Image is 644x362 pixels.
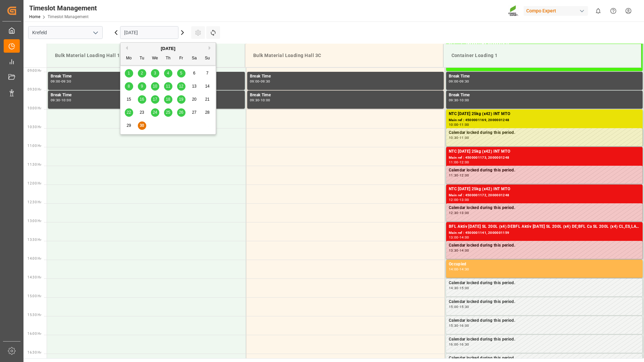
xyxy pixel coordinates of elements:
div: Break Time [51,92,242,99]
span: 3 [154,71,156,75]
button: Help Center [606,3,621,18]
div: Main ref : 4500001172, 2000001248 [449,193,640,198]
div: Choose Tuesday, September 23rd, 2025 [138,108,146,117]
div: Calendar locked during this period. [449,242,640,249]
span: 12:30 Hr [28,200,41,204]
div: - [459,198,460,201]
input: DD.MM.YYYY [120,26,178,39]
div: 09:00 [51,80,60,83]
div: NTC [DATE] 25kg (x42) INT MTO [449,186,640,193]
span: 30 [140,123,144,128]
span: 10 [153,84,157,89]
div: Choose Monday, September 29th, 2025 [125,121,133,130]
span: 11:30 Hr [28,163,41,166]
span: 21 [205,97,209,102]
div: Bulk Material Loading Hall 1 [52,49,239,62]
div: 14:00 [460,236,469,239]
span: 09:30 Hr [28,88,41,91]
div: Compo Expert [524,6,588,16]
div: Choose Wednesday, September 17th, 2025 [151,95,159,104]
div: 16:30 [460,343,469,346]
button: Next Month [209,46,213,50]
div: - [459,305,460,308]
div: 14:00 [460,249,469,252]
div: 13:00 [449,236,459,239]
div: Choose Monday, September 15th, 2025 [125,95,133,104]
div: Choose Saturday, September 20th, 2025 [190,95,199,104]
div: Choose Friday, September 26th, 2025 [177,108,185,117]
button: show 0 new notifications [591,3,606,18]
span: 16:30 Hr [28,351,41,354]
div: 10:00 [261,99,270,102]
div: 09:30 [250,99,260,102]
span: 15:30 Hr [28,313,41,317]
div: Main ref : 4500001173, 2000001248 [449,155,640,161]
div: Calendar locked during this period. [449,299,640,305]
span: 20 [192,97,196,102]
div: 15:00 [449,305,459,308]
div: 15:30 [460,305,469,308]
div: Choose Friday, September 19th, 2025 [177,95,185,104]
div: month 2025-09 [122,67,214,132]
span: 8 [128,84,130,89]
div: - [459,99,460,102]
div: 16:00 [460,324,469,327]
span: 18 [166,97,170,102]
div: Choose Friday, September 12th, 2025 [177,82,185,91]
div: Main ref : 4500001169, 2000001248 [449,117,640,123]
div: Sa [190,54,199,63]
span: 6 [193,71,196,75]
span: 17 [153,97,157,102]
div: Choose Wednesday, September 24th, 2025 [151,108,159,117]
div: Choose Wednesday, September 10th, 2025 [151,82,159,91]
span: 13:30 Hr [28,238,41,242]
div: Choose Monday, September 22nd, 2025 [125,108,133,117]
div: 10:30 [449,136,459,139]
div: 16:00 [449,343,459,346]
div: Container Loading 1 [449,49,636,62]
span: 09:00 Hr [28,69,41,72]
span: 23 [140,110,144,115]
div: - [459,268,460,271]
span: 10:00 Hr [28,106,41,110]
div: 14:30 [449,287,459,290]
div: - [459,80,460,83]
div: NTC [DATE] 25kg (x42) INT MTO [449,148,640,155]
div: 11:00 [460,123,469,126]
button: open menu [90,28,100,38]
div: 10:00 [61,99,71,102]
div: Fr [177,54,185,63]
span: 12:00 Hr [28,182,41,185]
div: Calendar locked during this period. [449,336,640,343]
span: 15:00 Hr [28,294,41,298]
div: - [259,99,260,102]
span: 26 [179,110,183,115]
span: 22 [126,110,131,115]
div: Calendar locked during this period. [449,355,640,362]
div: Choose Saturday, September 6th, 2025 [190,69,199,77]
div: Calendar locked during this period. [449,205,640,211]
div: Calendar locked during this period. [449,130,640,136]
div: 09:30 [61,80,71,83]
div: 11:00 [449,161,459,164]
div: Calendar locked during this period. [449,167,640,174]
span: 13:00 Hr [28,219,41,223]
div: Choose Tuesday, September 30th, 2025 [138,121,146,130]
div: Choose Monday, September 8th, 2025 [125,82,133,91]
div: 13:30 [449,249,459,252]
button: Compo Expert [524,4,591,17]
span: 14:00 Hr [28,257,41,260]
span: 16:00 Hr [28,332,41,335]
div: Choose Sunday, September 21st, 2025 [203,95,212,104]
div: 12:00 [449,198,459,201]
span: 10:30 Hr [28,125,41,129]
span: 2 [141,71,143,75]
div: NTC [DATE] 25kg (x42) INT MTO [449,111,640,117]
div: Choose Sunday, September 7th, 2025 [203,69,212,77]
span: 4 [167,71,169,75]
span: 14:30 Hr [28,275,41,279]
div: Choose Friday, September 5th, 2025 [177,69,185,77]
div: 10:00 [449,123,459,126]
div: Bulk Material Loading Hall 3C [251,49,438,62]
div: Choose Monday, September 1st, 2025 [125,69,133,77]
